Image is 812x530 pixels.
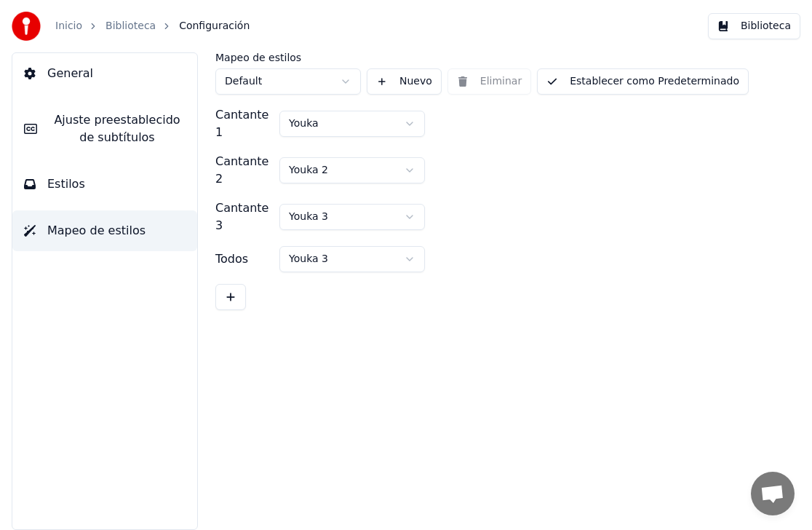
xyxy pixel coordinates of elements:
[49,111,186,146] span: Ajuste preestablecido de subtítulos
[215,153,274,188] div: Cantante 2
[367,68,442,95] button: Nuevo
[47,65,93,82] span: General
[708,13,800,39] button: Biblioteca
[12,53,197,94] button: General
[215,199,274,234] div: Cantante 3
[215,250,274,268] div: Todos
[55,19,250,33] nav: breadcrumb
[106,19,156,33] a: Biblioteca
[215,52,361,63] label: Mapeo de estilos
[215,106,274,141] div: Cantante 1
[179,19,250,33] span: Configuración
[47,222,146,240] span: Mapeo de estilos
[12,100,197,158] button: Ajuste preestablecido de subtítulos
[12,12,41,41] img: youka
[12,210,197,251] button: Mapeo de estilos
[12,164,197,205] button: Estilos
[751,472,795,515] a: Chat abierto
[537,68,749,95] button: Establecer como Predeterminado
[47,175,85,193] span: Estilos
[55,19,82,33] a: Inicio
